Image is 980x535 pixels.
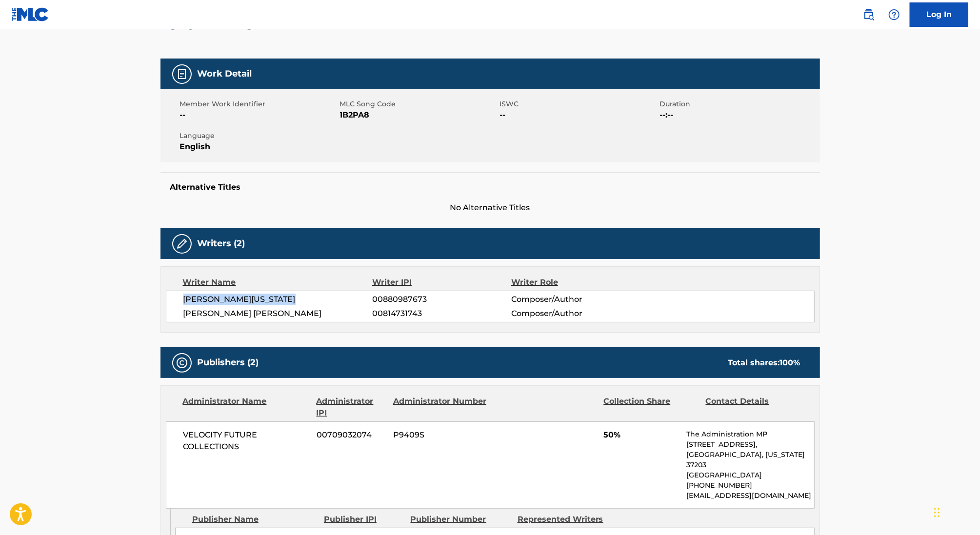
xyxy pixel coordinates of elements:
[511,308,638,319] span: Composer/Author
[686,439,814,450] p: [STREET_ADDRESS],
[372,308,511,319] span: 00814731743
[372,277,511,288] div: Writer IPI
[176,238,188,250] img: Writers
[170,182,810,192] h5: Alternative Titles
[603,429,679,441] span: 50%
[660,99,818,109] span: Duration
[180,131,338,141] span: Language
[511,277,638,288] div: Writer Role
[340,99,498,109] span: MLC Song Code
[198,68,252,79] h5: Work Detail
[934,498,940,527] div: Drag
[884,5,904,24] div: Help
[518,514,617,525] div: Represented Writers
[686,429,814,439] p: The Administration MP
[603,396,698,419] div: Collection Share
[910,2,968,27] a: Log In
[686,491,814,501] p: [EMAIL_ADDRESS][DOMAIN_NAME]
[198,238,245,249] h5: Writers (2)
[393,396,488,419] div: Administrator Number
[183,396,309,419] div: Administrator Name
[888,9,900,20] img: help
[411,514,510,525] div: Publisher Number
[192,514,317,525] div: Publisher Name
[198,357,259,368] h5: Publishers (2)
[160,202,820,214] span: No Alternative Titles
[317,429,386,441] span: 00709032074
[180,141,338,153] span: English
[511,294,638,305] span: Composer/Author
[686,450,814,470] p: [GEOGRAPHIC_DATA], [US_STATE] 37203
[500,109,658,121] span: --
[863,9,875,20] img: search
[372,294,511,305] span: 00880987673
[686,480,814,491] p: [PHONE_NUMBER]
[393,429,488,441] span: P9409S
[859,5,879,24] a: Public Search
[183,277,373,288] div: Writer Name
[340,109,498,121] span: 1B2PA8
[176,68,188,80] img: Work Detail
[706,396,800,419] div: Contact Details
[180,109,338,121] span: --
[183,294,373,305] span: [PERSON_NAME][US_STATE]
[183,429,310,453] span: VELOCITY FUTURE COLLECTIONS
[660,109,818,121] span: --:--
[324,514,403,525] div: Publisher IPI
[180,99,338,109] span: Member Work Identifier
[780,358,800,367] span: 100 %
[728,357,800,369] div: Total shares:
[176,357,188,369] img: Publishers
[686,470,814,480] p: [GEOGRAPHIC_DATA]
[183,308,373,319] span: [PERSON_NAME] [PERSON_NAME]
[12,7,49,21] img: MLC Logo
[500,99,658,109] span: ISWC
[317,396,386,419] div: Administrator IPI
[931,488,980,535] iframe: Chat Widget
